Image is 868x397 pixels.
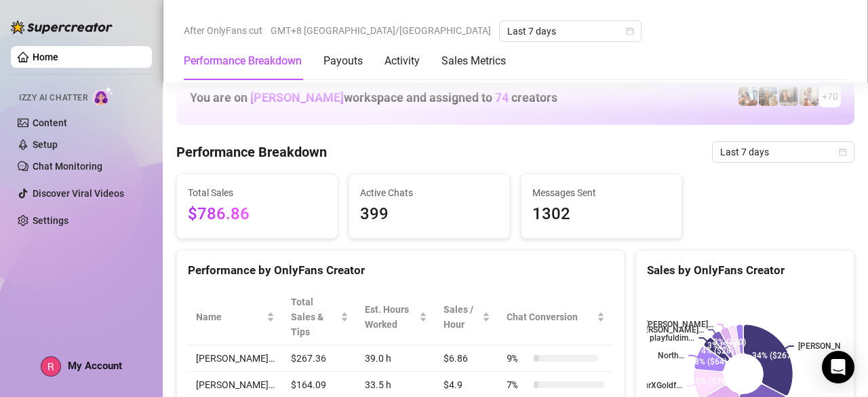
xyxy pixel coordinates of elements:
[33,52,58,62] a: Home
[658,351,684,360] text: North…
[822,89,838,104] span: + 70
[360,202,498,227] span: 399
[532,185,671,200] span: Messages Sent
[196,309,264,324] span: Name
[634,381,682,391] text: YourXGoldf...
[33,215,68,226] a: Settings
[738,87,757,106] img: ildgaf (@ildgaff)
[435,345,498,372] td: $6.86
[188,345,283,372] td: [PERSON_NAME]…
[323,53,363,69] div: Payouts
[291,295,338,339] span: Total Sales & Tips
[188,289,283,345] th: Name
[190,90,557,105] h1: You are on workspace and assigned to creators
[650,333,695,343] text: playfuldim...
[532,202,671,227] span: 1302
[759,87,778,106] img: ash (@babyburberry)
[283,345,357,372] td: $267.36
[271,20,491,41] span: GMT+8 [GEOGRAPHIC_DATA]/[GEOGRAPHIC_DATA]
[360,185,498,200] span: Active Chats
[365,302,416,332] div: Est. Hours Worked
[188,185,326,200] span: Total Sales
[647,261,843,280] div: Sales by OnlyFans Creator
[384,53,420,69] div: Activity
[495,90,509,105] span: 74
[11,20,113,34] img: logo-BBDzfeDw.svg
[443,302,479,332] span: Sales / Hour
[636,325,704,335] text: [PERSON_NAME]…
[507,309,594,324] span: Chat Conversion
[779,87,798,106] img: Esmeralda (@esme_duhhh)
[435,289,498,345] th: Sales / Hour
[283,289,357,345] th: Total Sales & Tips
[839,148,847,156] span: calendar
[184,20,262,41] span: After OnlyFans cut
[507,21,633,41] span: Last 7 days
[184,53,302,69] div: Performance Breakdown
[646,320,713,330] text: [PERSON_NAME]…
[800,87,818,106] img: Mia (@sexcmia)
[33,139,58,150] a: Setup
[507,351,528,366] span: 9 %
[626,27,634,35] span: calendar
[507,377,528,392] span: 7 %
[33,117,67,128] a: Content
[798,341,866,351] text: [PERSON_NAME]…
[33,188,124,199] a: Discover Viral Videos
[498,289,613,345] th: Chat Conversion
[250,90,344,105] span: [PERSON_NAME]
[33,161,102,172] a: Chat Monitoring
[68,360,122,372] span: My Account
[188,261,613,280] div: Performance by OnlyFans Creator
[822,351,854,383] div: Open Intercom Messenger
[188,202,326,227] span: $786.86
[93,86,114,106] img: AI Chatter
[720,142,846,162] span: Last 7 days
[357,345,435,372] td: 39.0 h
[41,357,60,376] img: ACg8ocJJDaX18LvzcHrMjfAsoK20DcrzjlWLprCXssAoDT-qp_ze4Q=s96-c
[176,143,327,162] h4: Performance Breakdown
[441,53,506,69] div: Sales Metrics
[19,92,87,105] span: Izzy AI Chatter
